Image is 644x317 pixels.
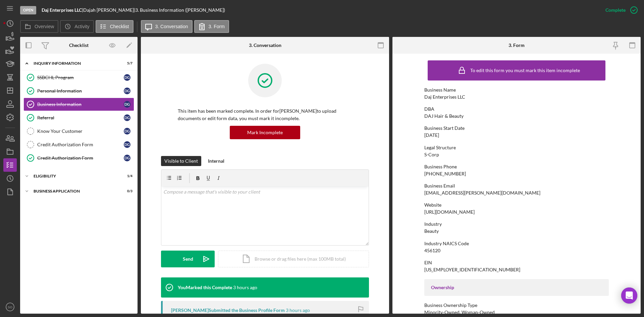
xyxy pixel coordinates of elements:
button: Mark Incomplete [230,126,300,139]
div: Complete [605,3,626,17]
div: Visible to Client [164,156,198,166]
div: Business Name [424,87,609,93]
div: Eligibility [34,174,116,178]
div: 1 / 4 [120,174,132,178]
label: Checklist [110,24,129,29]
div: [PERSON_NAME] Submitted the Business Profile Form [171,308,285,313]
label: Overview [35,24,54,29]
button: Visible to Client [161,156,201,166]
div: Business Email [424,183,609,189]
button: Internal [205,156,228,166]
div: D G [124,114,130,121]
div: DAJ Hair & Beauty [424,113,464,119]
button: Activity [60,20,94,33]
div: 3. Conversation [249,43,281,48]
time: 2025-08-27 15:24 [286,308,310,313]
div: [URL][DOMAIN_NAME] [424,209,475,215]
button: Overview [20,20,58,33]
time: 2025-08-27 15:29 [233,285,257,290]
div: Business Application [34,189,116,193]
div: Send [183,251,193,267]
div: Checklist [69,43,89,48]
button: Complete [599,3,641,17]
text: SO [8,305,12,309]
button: 3. Form [194,20,229,33]
div: Business Information [37,102,124,107]
div: Know Your Customer [37,128,124,134]
button: 3. Conversation [141,20,193,33]
div: Inquiry Information [34,61,116,65]
div: Website [424,202,609,208]
button: Checklist [96,20,133,33]
div: 456120 [424,248,440,253]
a: ReferralDG [23,111,134,124]
a: Know Your CustomerDG [23,124,134,138]
div: D G [124,141,130,148]
div: EIN [424,260,609,265]
div: D G [124,128,130,135]
div: [DATE] [424,133,439,138]
div: To edit this form you must mark this item incomplete [470,68,580,73]
div: 0 / 3 [120,189,132,193]
button: SO [3,300,17,314]
div: DBA [424,106,609,112]
div: | [42,7,83,13]
div: 5 / 7 [120,61,132,65]
div: [EMAIL_ADDRESS][PERSON_NAME][DOMAIN_NAME] [424,190,540,196]
div: Credit Authorization Form [37,142,124,147]
a: Business InformationDG [23,98,134,111]
div: Minority-Owned, Woman-Owned [424,310,495,315]
div: Legal Structure [424,145,609,150]
label: Activity [74,24,89,29]
b: Daj Enterprises LLC [42,7,82,13]
div: Daj Enterprises LLC [424,94,465,100]
div: Industry NAICS Code [424,241,609,246]
a: Personal InformationDG [23,84,134,98]
div: [PHONE_NUMBER] [424,171,466,176]
div: S-Corp [424,152,439,157]
label: 3. Conversation [155,24,188,29]
div: Open Intercom Messenger [621,287,637,304]
div: Credit Authorization Form [37,155,124,161]
div: Mark Incomplete [247,126,283,139]
div: Beauty [424,228,439,234]
div: Dajah [PERSON_NAME] | [83,7,135,13]
a: Credit Authorization FormDG [23,151,134,165]
div: D G [124,74,130,81]
div: D G [124,155,130,161]
p: This item has been marked complete. In order for [PERSON_NAME] to upload documents or edit form d... [178,107,352,122]
div: Industry [424,221,609,227]
div: Internal [208,156,224,166]
div: D G [124,88,130,94]
label: 3. Form [209,24,225,29]
div: Personal Information [37,88,124,94]
div: Business Start Date [424,125,609,131]
div: D G [124,101,130,108]
div: [US_EMPLOYER_IDENTIFICATION_NUMBER] [424,267,520,272]
div: 3. Business Information ([PERSON_NAME]) [135,7,225,13]
a: Credit Authorization FormDG [23,138,134,151]
a: SSBCI IL ProgramDG [23,71,134,84]
button: Send [161,251,215,267]
div: Business Ownership Type [424,303,609,308]
div: Open [20,6,36,14]
div: You Marked this Complete [178,285,232,290]
div: 3. Form [508,43,525,48]
div: SSBCI IL Program [37,75,124,80]
div: Business Phone [424,164,609,169]
div: Referral [37,115,124,120]
div: Ownership [431,285,602,290]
